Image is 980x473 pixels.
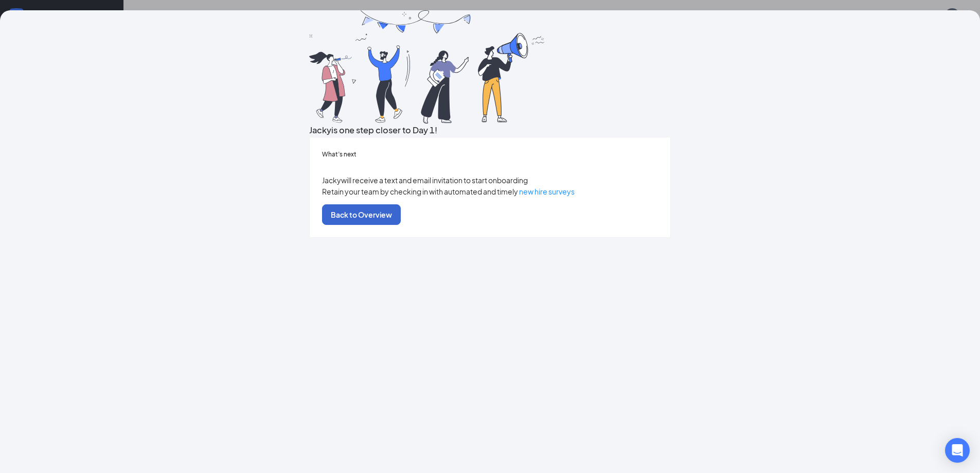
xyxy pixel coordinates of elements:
button: Back to Overview [322,204,401,225]
h3: Jacky is one step closer to Day 1! [309,124,671,137]
a: new hire surveys [519,187,575,196]
div: Open Intercom Messenger [945,438,970,463]
h5: What’s next [322,150,658,159]
p: Jacky will receive a text and email invitation to start onboarding [322,174,658,186]
img: you are all set [309,10,546,124]
p: Retain your team by checking in with automated and timely [322,186,658,197]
